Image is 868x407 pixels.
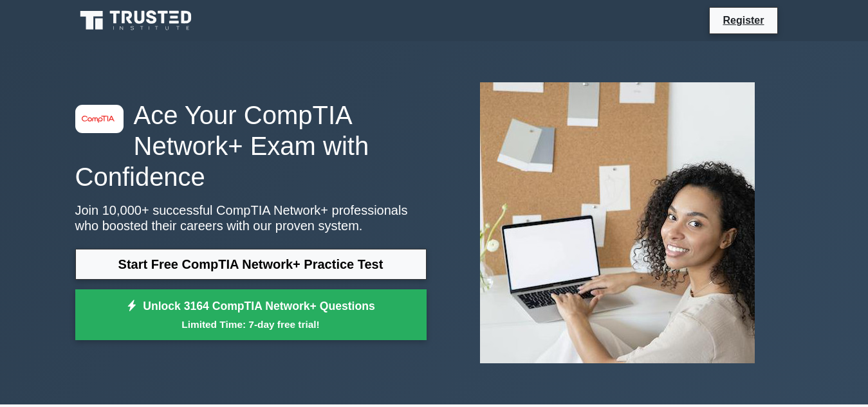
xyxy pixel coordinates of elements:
small: Limited Time: 7-day free trial! [91,317,411,332]
p: Join 10,000+ successful CompTIA Network+ professionals who boosted their careers with our proven ... [75,203,427,233]
a: Unlock 3164 CompTIA Network+ QuestionsLimited Time: 7-day free trial! [75,289,427,341]
a: Register [715,12,771,28]
h1: Ace Your CompTIA Network+ Exam with Confidence [75,100,427,192]
a: Start Free CompTIA Network+ Practice Test [75,249,427,280]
